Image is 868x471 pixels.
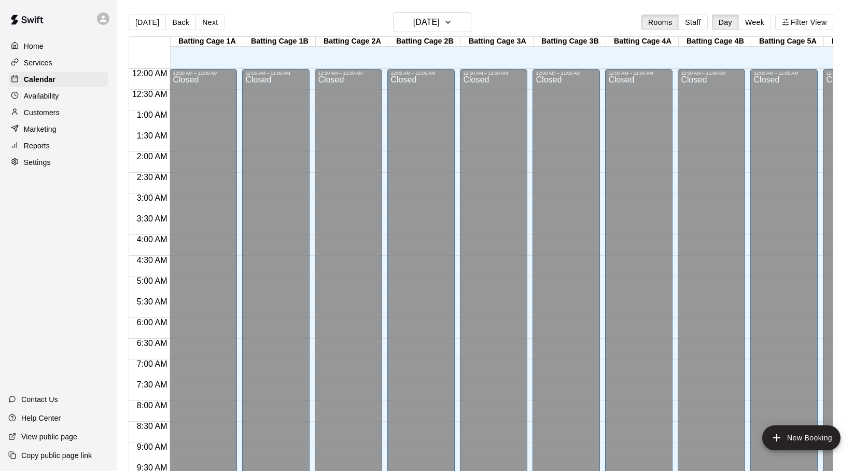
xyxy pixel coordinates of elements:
[130,90,170,99] span: 12:30 AM
[8,88,108,104] a: Availability
[134,339,170,348] span: 6:30 AM
[134,359,170,368] span: 7:00 AM
[21,450,92,461] p: Copy public page link
[21,394,58,405] p: Contact Us
[534,37,606,47] div: Batting Cage 3B
[165,15,196,30] button: Back
[24,41,44,51] p: Home
[608,71,669,76] div: 12:00 AM – 11:00 AM
[134,297,170,306] span: 5:30 AM
[8,121,108,137] a: Marketing
[24,58,52,68] p: Services
[21,413,61,423] p: Help Center
[134,173,170,182] span: 2:30 AM
[8,72,108,87] a: Calendar
[134,131,170,140] span: 1:30 AM
[134,401,170,410] span: 8:00 AM
[753,71,815,76] div: 12:00 AM – 11:00 AM
[388,37,461,47] div: Batting Cage 2B
[134,276,170,285] span: 5:00 AM
[134,318,170,327] span: 6:00 AM
[413,15,440,30] h6: [DATE]
[8,38,108,54] a: Home
[8,105,108,120] a: Customers
[134,110,170,119] span: 1:00 AM
[394,12,471,32] button: [DATE]
[463,71,524,76] div: 12:00 AM – 11:00 AM
[134,442,170,451] span: 9:00 AM
[130,69,170,78] span: 12:00 AM
[24,107,60,118] p: Customers
[679,37,751,47] div: Batting Cage 4B
[129,15,166,30] button: [DATE]
[8,55,108,71] a: Services
[134,193,170,202] span: 3:00 AM
[134,422,170,431] span: 8:30 AM
[8,138,108,154] a: Reports
[390,71,452,76] div: 12:00 AM – 11:00 AM
[318,71,379,76] div: 12:00 AM – 11:00 AM
[24,141,50,151] p: Reports
[712,15,739,30] button: Day
[24,157,51,168] p: Settings
[461,37,534,47] div: Batting Cage 3A
[134,380,170,389] span: 7:30 AM
[751,37,824,47] div: Batting Cage 5A
[195,15,225,30] button: Next
[8,155,108,170] a: Settings
[678,15,708,30] button: Staff
[606,37,679,47] div: Batting Cage 4A
[641,15,679,30] button: Rooms
[245,71,306,76] div: 12:00 AM – 11:00 AM
[134,235,170,244] span: 4:00 AM
[24,74,55,85] p: Calendar
[24,124,57,134] p: Marketing
[171,37,243,47] div: Batting Cage 1A
[681,71,742,76] div: 12:00 AM – 11:00 AM
[243,37,316,47] div: Batting Cage 1B
[316,37,388,47] div: Batting Cage 2A
[24,91,59,101] p: Availability
[775,15,833,30] button: Filter View
[134,214,170,223] span: 3:30 AM
[134,152,170,161] span: 2:00 AM
[738,15,771,30] button: Week
[173,71,234,76] div: 12:00 AM – 11:00 AM
[536,71,597,76] div: 12:00 AM – 11:00 AM
[21,432,77,442] p: View public page
[134,256,170,265] span: 4:30 AM
[762,425,841,450] button: add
